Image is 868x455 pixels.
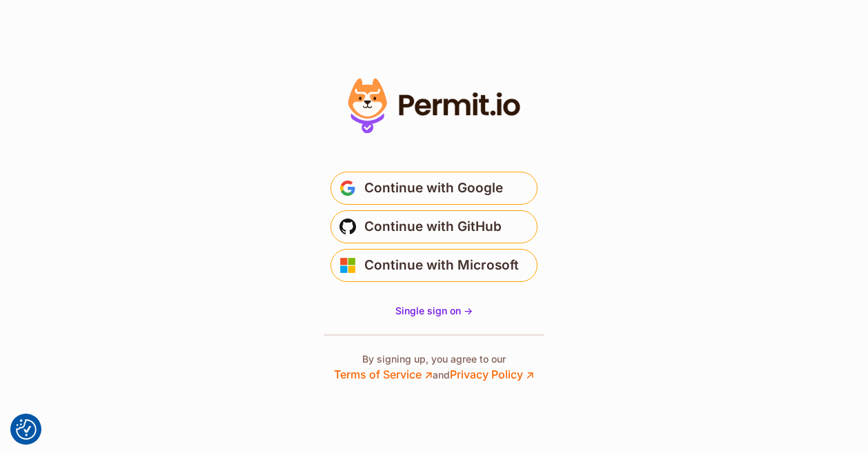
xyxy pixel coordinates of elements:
[331,249,537,282] button: Continue with Microsoft
[364,177,503,199] span: Continue with Google
[395,305,473,316] span: Single sign on ->
[364,254,519,276] span: Continue with Microsoft
[334,367,433,381] a: Terms of Service ↗
[395,304,473,318] a: Single sign on ->
[334,352,534,383] p: By signing up, you agree to our and
[364,216,502,238] span: Continue with GitHub
[331,210,537,243] button: Continue with GitHub
[16,419,37,440] button: Consent Preferences
[16,419,37,440] img: Revisit consent button
[331,172,537,205] button: Continue with Google
[450,367,534,381] a: Privacy Policy ↗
